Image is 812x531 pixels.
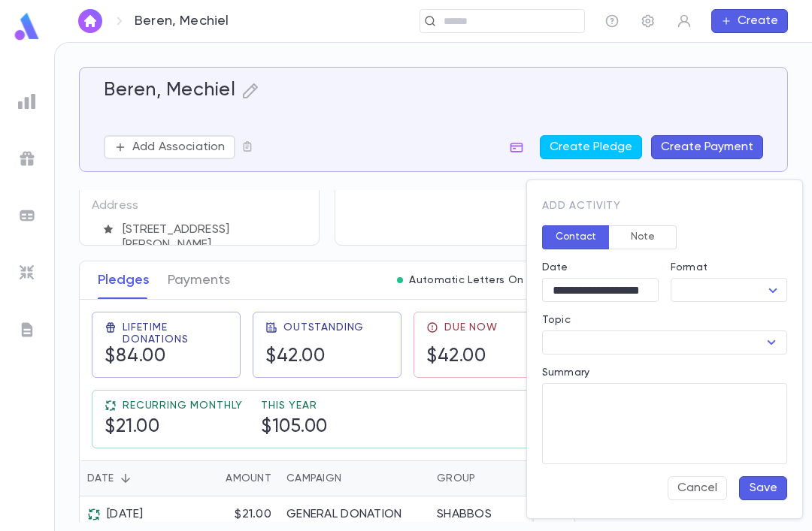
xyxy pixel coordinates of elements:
button: Note [609,225,677,249]
button: Contact [542,225,610,249]
div: ​ [671,279,787,302]
label: Date [542,261,659,273]
button: Open [761,332,782,353]
input: Choose date, selected date is Sep 7, 2025 [542,279,659,302]
label: Topic [542,314,571,326]
button: Cancel [668,476,727,500]
label: Summary [542,367,589,379]
button: Save [739,476,787,500]
label: Format [671,261,707,273]
span: Add Activity [542,201,621,211]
